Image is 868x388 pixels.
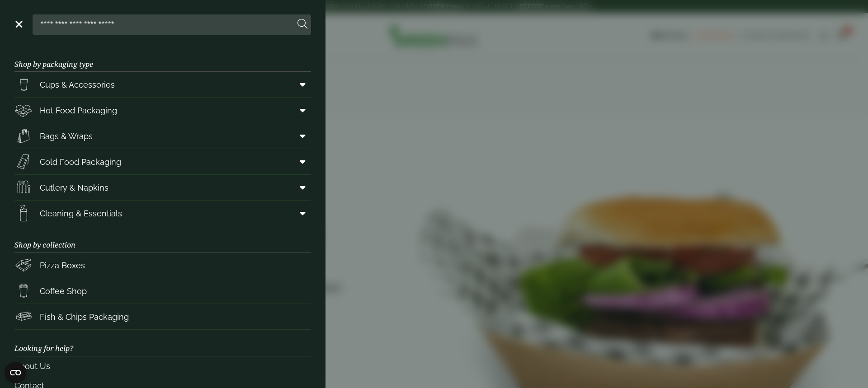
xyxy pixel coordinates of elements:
a: Cups & Accessories [14,72,311,97]
a: Bags & Wraps [14,123,311,149]
img: open-wipe.svg [14,204,33,222]
img: FishNchip_box.svg [14,308,33,326]
img: Pizza_boxes.svg [14,256,33,274]
a: Pizza Boxes [14,252,311,278]
a: Cold Food Packaging [14,149,311,174]
span: Bags & Wraps [40,130,93,142]
img: Cutlery.svg [14,178,33,196]
img: HotDrink_paperCup.svg [14,282,33,300]
span: Pizza Boxes [40,259,85,271]
img: Sandwich_box.svg [14,153,33,171]
span: Cups & Accessories [40,79,115,91]
a: Cutlery & Napkins [14,175,311,200]
span: Hot Food Packaging [40,104,117,117]
a: Cleaning & Essentials [14,201,311,226]
span: Coffee Shop [40,285,87,297]
img: Paper_carriers.svg [14,127,33,145]
span: Cleaning & Essentials [40,207,122,220]
h3: Looking for help? [14,330,311,356]
a: About Us [14,356,311,376]
h3: Shop by packaging type [14,46,311,72]
a: Fish & Chips Packaging [14,304,311,329]
img: Deli_box.svg [14,101,33,119]
span: Cold Food Packaging [40,156,121,168]
a: Coffee Shop [14,278,311,304]
span: Fish & Chips Packaging [40,311,129,323]
h3: Shop by collection [14,226,311,252]
button: Open CMP widget [5,362,26,383]
img: PintNhalf_cup.svg [14,75,33,93]
a: Hot Food Packaging [14,98,311,123]
span: Cutlery & Napkins [40,182,108,194]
